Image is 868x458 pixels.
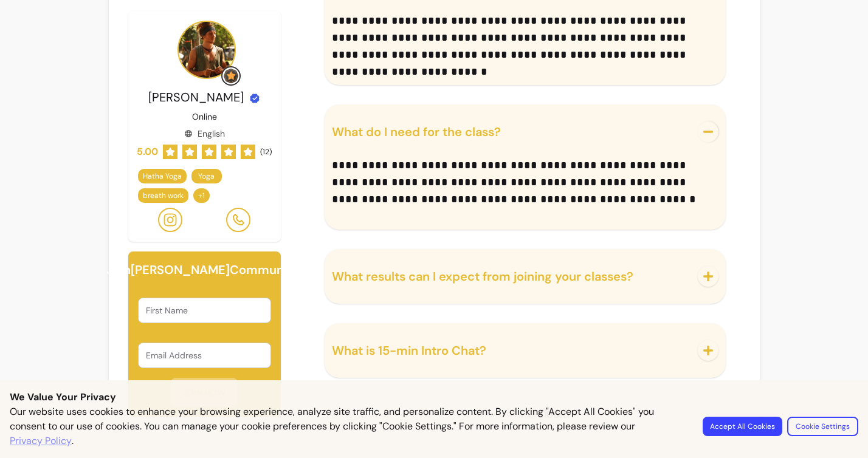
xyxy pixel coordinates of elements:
span: [PERSON_NAME] [148,89,244,105]
div: What do I need for the class? [332,152,718,213]
a: Privacy Policy [10,434,72,448]
span: Hatha Yoga [143,171,182,181]
button: Cookie Settings [787,417,858,436]
button: Accept All Cookies [703,417,782,436]
img: Grow [224,69,238,83]
input: First Name [146,304,264,316]
span: What results can I expect from joining your classes? [332,268,633,284]
button: What is 15-min Intro Chat? [332,330,718,371]
span: Yoga [198,171,215,181]
span: 5.00 [137,145,158,159]
span: ( 12 ) [260,147,272,157]
span: What is 15-min Intro Chat? [332,343,486,358]
button: What results can I expect from joining your classes? [332,256,718,296]
span: breath work [143,191,184,200]
img: Provider image [177,21,236,79]
span: + 1 [196,191,207,200]
p: We Value Your Privacy [10,390,858,405]
p: Our website uses cookies to enhance your browsing experience, analyze site traffic, and personali... [10,405,688,448]
h6: Join [PERSON_NAME] Community! [106,261,303,278]
div: English [184,128,225,140]
input: Email Address [146,349,264,361]
button: What do I need for the class? [332,112,718,152]
p: Online [192,111,217,123]
span: What do I need for the class? [332,124,501,140]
